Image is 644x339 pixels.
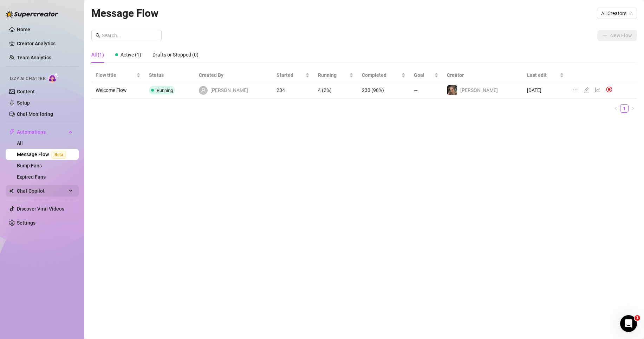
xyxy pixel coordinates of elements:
[606,86,612,93] img: svg%3e
[91,68,145,82] th: Flow title
[410,82,443,99] td: —
[614,106,618,111] span: left
[358,68,410,82] th: Completed
[314,82,358,99] td: 4 (2%)
[17,163,42,168] a: Bump Fans
[314,68,358,82] th: Running
[10,75,45,82] span: Izzy AI Chatter
[91,51,104,59] div: All (1)
[52,151,66,159] span: Beta
[443,68,522,82] th: Creator
[595,87,600,93] span: line-chart
[6,11,58,18] img: logo-BBDzfeDw.svg
[620,105,628,112] a: 1
[597,30,637,41] button: New Flow
[358,82,410,99] td: 230 (98%)
[601,8,633,19] span: All Creators
[17,126,67,138] span: Automations
[152,51,199,59] div: Drafts or Stopped (0)
[96,33,100,38] span: search
[620,315,637,332] iframe: Intercom live chat
[157,88,173,93] span: Running
[9,188,14,193] img: Chat Copilot
[17,140,23,146] a: All
[447,85,457,95] img: Bobbie‎
[572,87,578,93] span: ellipsis
[631,106,635,111] span: right
[584,87,589,93] span: edit
[272,82,314,99] td: 234
[17,89,35,94] a: Content
[48,73,59,83] img: AI Chatter
[523,82,568,99] td: [DATE]
[17,27,30,32] a: Home
[277,71,304,79] span: Started
[272,68,314,82] th: Started
[17,111,53,117] a: Chat Monitoring
[9,129,15,135] span: thunderbolt
[145,68,195,82] th: Status
[612,104,620,113] button: left
[629,104,637,113] button: right
[210,86,248,94] span: [PERSON_NAME]
[17,100,30,106] a: Setup
[318,71,348,79] span: Running
[460,87,498,93] span: [PERSON_NAME]‎
[17,185,67,197] span: Chat Copilot
[121,52,141,58] span: Active (1)
[527,71,558,79] span: Last edit
[629,104,637,113] li: Next Page
[91,82,145,99] td: Welcome Flow
[96,71,135,79] span: Flow title
[620,104,629,113] li: 1
[523,68,568,82] th: Last edit
[612,104,620,113] li: Previous Page
[410,68,443,82] th: Goal
[17,206,64,212] a: Discover Viral Videos
[17,55,51,60] a: Team Analytics
[17,220,35,226] a: Settings
[195,68,272,82] th: Created By
[629,11,633,15] span: team
[362,71,400,79] span: Completed
[17,152,69,157] a: Message FlowBeta
[17,174,46,180] a: Expired Fans
[17,38,73,49] a: Creator Analytics
[201,88,206,93] span: user
[102,32,157,39] input: Search...
[414,71,433,79] span: Goal
[635,315,640,321] span: 1
[91,5,158,21] article: Message Flow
